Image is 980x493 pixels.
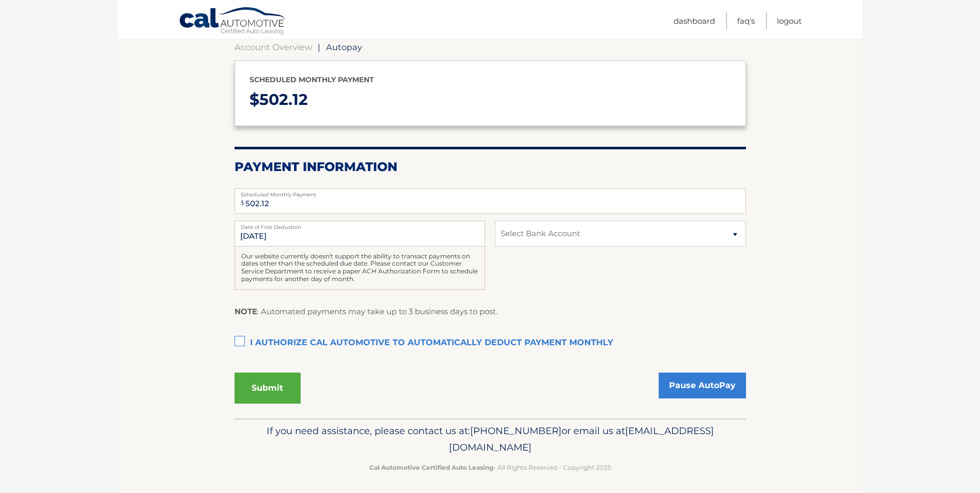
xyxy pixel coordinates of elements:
[179,7,287,37] a: Cal Automotive
[259,90,308,109] span: 502.12
[235,188,746,196] label: Scheduled Monthly Payment
[250,73,731,86] p: Scheduled monthly payment
[659,373,746,398] a: Pause AutoPay
[470,425,562,437] span: [PHONE_NUMBER]
[235,246,485,290] div: Our website currently doesn't support the ability to transact payments on dates other than the sc...
[777,12,802,29] a: Logout
[369,464,493,471] strong: Cal Automotive Certified Auto Leasing
[238,191,247,214] span: $
[235,42,312,52] a: Account Overview
[235,373,301,404] button: Submit
[235,221,485,229] label: Date of First Deduction
[241,462,739,473] p: - All Rights Reserved - Copyright 2025
[250,86,731,114] p: $
[235,188,746,214] input: Payment Amount
[235,159,746,175] h2: Payment Information
[235,305,497,318] p: : Automated payments may take up to 3 business days to post.
[449,425,714,453] span: [EMAIL_ADDRESS][DOMAIN_NAME]
[235,221,485,246] input: Payment Date
[235,333,746,353] label: I authorize cal automotive to automatically deduct payment monthly
[318,42,320,52] span: |
[737,12,755,29] a: FAQ's
[241,423,739,456] p: If you need assistance, please contact us at: or email us at
[326,42,362,52] span: Autopay
[235,306,257,316] strong: NOTE
[674,12,715,29] a: Dashboard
